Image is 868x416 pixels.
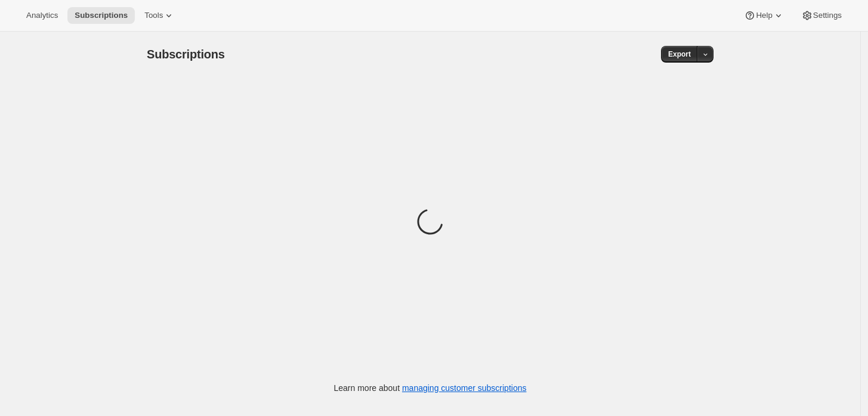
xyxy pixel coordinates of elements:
[137,7,182,24] button: Tools
[661,46,698,63] button: Export
[813,11,842,20] span: Settings
[26,11,58,20] span: Analytics
[668,49,691,59] span: Export
[147,48,225,61] span: Subscriptions
[144,11,163,20] span: Tools
[756,11,772,20] span: Help
[19,7,65,24] button: Analytics
[794,7,849,24] button: Settings
[402,383,527,393] a: managing customer subscriptions
[334,382,527,394] p: Learn more about
[75,11,128,20] span: Subscriptions
[737,7,791,24] button: Help
[67,7,135,24] button: Subscriptions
